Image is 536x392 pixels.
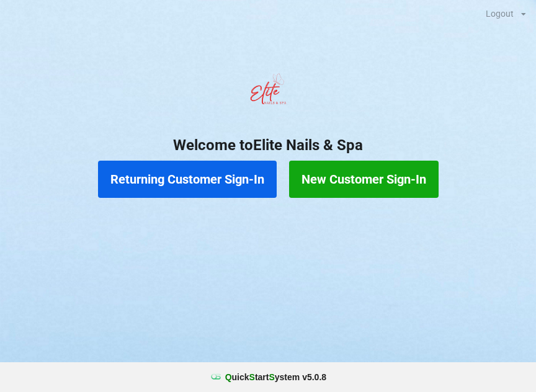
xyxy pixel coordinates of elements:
[225,371,326,383] b: uick tart ystem v 5.0.8
[486,9,514,18] div: Logout
[225,372,232,382] span: Q
[289,161,439,198] button: New Customer Sign-In
[269,372,274,382] span: S
[210,371,222,383] img: favicon.ico
[249,372,255,382] span: S
[98,161,277,198] button: Returning Customer Sign-In
[243,68,293,117] img: EliteNailsSpa-Logo1.png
